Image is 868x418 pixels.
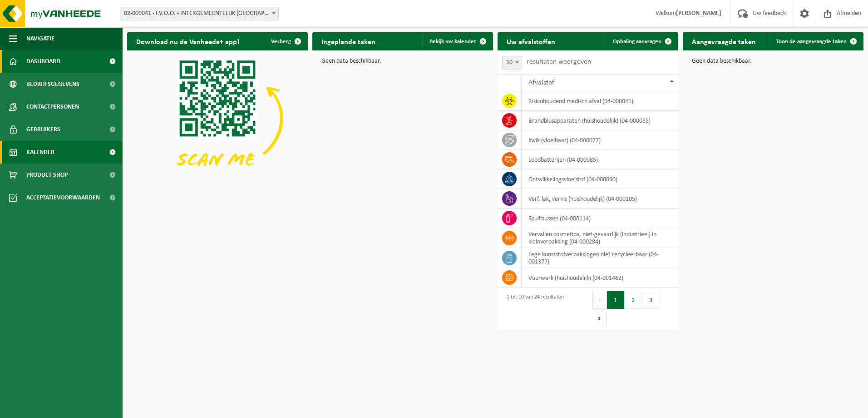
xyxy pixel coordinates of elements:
span: Kalender [26,141,54,164]
span: Bedrijfsgegevens [26,73,79,95]
span: Gebruikers [26,118,60,141]
td: ontwikkelingsvloeistof (04-000090) [522,169,678,189]
a: Toon de aangevraagde taken [769,32,863,50]
button: 1 [607,291,625,309]
span: 10 [502,56,522,70]
a: Ophaling aanvragen [606,32,677,50]
td: Lege kunststofverpakkingen niet recycleerbaar (04-001377) [522,248,678,268]
span: Ophaling aanvragen [613,39,661,45]
span: Verberg [271,39,291,45]
td: risicohoudend medisch afval (04-000041) [522,91,678,111]
td: vervallen cosmetica, niet-gevaarlijk (industrieel) in kleinverpakking (04-000284) [522,228,678,248]
button: Verberg [264,32,307,50]
span: Afvalstof [528,79,554,86]
td: kwik (vloeibaar) (04-000077) [522,130,678,150]
img: Download de VHEPlus App [127,50,308,186]
p: Geen data beschikbaar. [692,58,854,65]
td: loodbatterijen (04-000085) [522,150,678,169]
button: Previous [592,291,607,309]
button: 3 [642,291,660,309]
h2: Download nu de Vanheede+ app! [127,32,248,50]
span: Contactpersonen [26,95,79,118]
h2: Ingeplande taken [312,32,385,50]
td: spuitbussen (04-000114) [522,209,678,228]
span: Product Shop [26,164,68,186]
span: Navigatie [26,27,54,50]
td: vuurwerk (huishoudelijk) (04-001462) [522,268,678,288]
span: Bekijk uw kalender [429,39,476,45]
a: Bekijk uw kalender [422,32,492,50]
label: resultaten weergeven [527,58,591,65]
button: Next [592,309,607,327]
td: brandblusapparaten (huishoudelijk) (04-000065) [522,111,678,130]
h2: Uw afvalstoffen [498,32,564,50]
span: 02-009041 - I.V.O.O. - INTERGEMEENTELIJK CP - OOSTENDE [120,7,279,20]
span: Toon de aangevraagde taken [776,39,847,45]
h2: Aangevraagde taken [683,32,765,50]
td: verf, lak, vernis (huishoudelijk) (04-000105) [522,189,678,209]
p: Geen data beschikbaar. [321,58,484,65]
strong: [PERSON_NAME] [676,10,721,17]
div: 1 tot 10 van 24 resultaten [502,290,564,328]
button: 2 [625,291,642,309]
span: Dashboard [26,50,60,73]
span: 10 [503,56,522,69]
span: Acceptatievoorwaarden [26,186,100,209]
span: 02-009041 - I.V.O.O. - INTERGEMEENTELIJK CP - OOSTENDE [120,7,278,20]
